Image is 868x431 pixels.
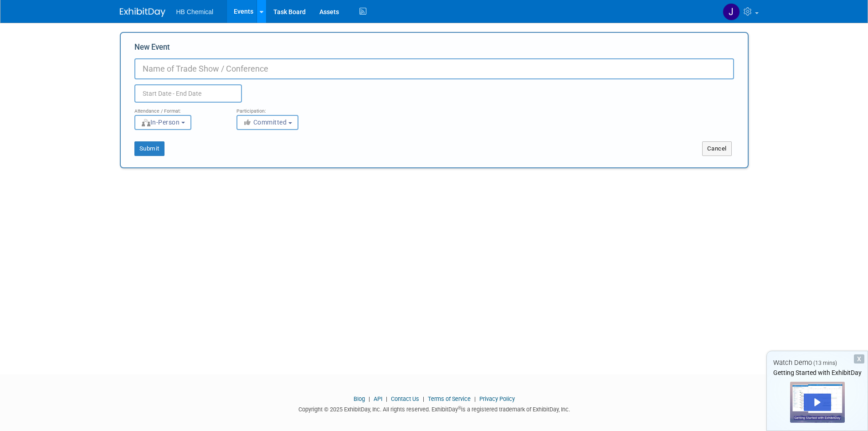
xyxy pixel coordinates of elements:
[236,103,325,114] div: Participation:
[120,8,165,17] img: ExhibitDay
[384,395,390,402] span: |
[134,84,242,103] input: Start Date - End Date
[134,103,223,114] div: Attendance / Format:
[374,395,382,402] a: API
[479,395,515,402] a: Privacy Policy
[854,354,864,363] div: Dismiss
[767,368,868,377] div: Getting Started with ExhibitDay
[141,119,180,126] span: In-Person
[804,394,831,411] div: Play
[702,141,732,156] button: Cancel
[458,405,461,410] sup: ®
[767,358,868,368] div: Watch Demo
[236,115,298,130] button: Committed
[472,395,478,402] span: |
[354,395,365,402] a: Blog
[421,395,426,402] span: |
[134,42,170,56] label: New Event
[134,115,191,130] button: In-Person
[243,119,287,126] span: Committed
[134,141,164,156] button: Submit
[813,360,837,366] span: (13 mins)
[428,395,471,402] a: Terms of Service
[134,58,734,79] input: Name of Trade Show / Conference
[391,395,419,402] a: Contact Us
[176,8,214,16] span: HB Chemical
[723,3,740,21] img: Jeff Gips
[366,395,372,402] span: |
